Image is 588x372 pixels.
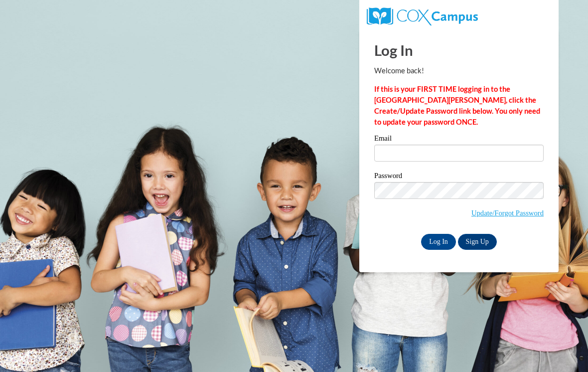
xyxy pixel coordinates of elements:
[458,234,497,250] a: Sign Up
[374,40,544,60] h1: Log In
[421,234,456,250] input: Log In
[374,85,540,126] strong: If this is your FIRST TIME logging in to the [GEOGRAPHIC_DATA][PERSON_NAME], click the Create/Upd...
[367,11,478,20] a: COX Campus
[367,7,478,25] img: COX Campus
[374,135,544,145] label: Email
[471,209,544,217] a: Update/Forgot Password
[374,65,544,76] p: Welcome back!
[374,172,544,182] label: Password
